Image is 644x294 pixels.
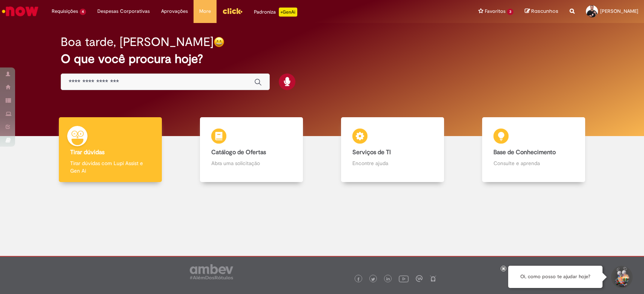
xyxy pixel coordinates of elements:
img: logo_footer_naosei.png [430,275,437,282]
img: logo_footer_ambev_rotulo_gray.png [190,264,233,279]
span: 4 [80,9,86,15]
img: logo_footer_youtube.png [399,274,409,283]
p: +GenAi [279,8,297,17]
span: 3 [507,9,513,15]
p: Abra uma solicitação [211,159,292,167]
h2: O que você procura hoje? [61,52,583,66]
a: Serviços de TI Encontre ajuda [322,117,463,182]
img: logo_footer_twitter.png [371,277,375,281]
a: Tirar dúvidas Tirar dúvidas com Lupi Assist e Gen Ai [40,117,181,182]
span: Favoritos [485,8,506,15]
img: happy-face.png [214,37,224,47]
span: More [199,8,211,15]
div: Padroniza [254,8,297,17]
b: Tirar dúvidas [70,149,105,156]
a: Rascunhos [525,8,558,15]
button: Iniciar Conversa de Suporte [610,266,633,288]
b: Serviços de TI [352,149,391,156]
img: logo_footer_facebook.png [357,277,360,281]
span: [PERSON_NAME] [600,8,638,14]
img: click_logo_yellow_360x200.png [222,5,243,17]
span: Requisições [52,8,78,15]
div: Oi, como posso te ajudar hoje? [508,266,603,288]
a: Base de Conhecimento Consulte e aprenda [463,117,604,182]
a: Catálogo de Ofertas Abra uma solicitação [181,117,322,182]
img: logo_footer_linkedin.png [386,277,390,282]
span: Despesas Corporativas [97,8,150,15]
p: Tirar dúvidas com Lupi Assist e Gen Ai [70,159,151,175]
img: ServiceNow [1,4,40,19]
p: Consulte e aprenda [493,159,574,167]
span: Rascunhos [531,8,558,15]
span: Aprovações [161,8,188,15]
h2: Boa tarde, [PERSON_NAME] [61,35,214,49]
p: Encontre ajuda [352,159,433,167]
b: Base de Conhecimento [493,149,556,156]
img: logo_footer_workplace.png [416,275,423,282]
b: Catálogo de Ofertas [211,149,266,156]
